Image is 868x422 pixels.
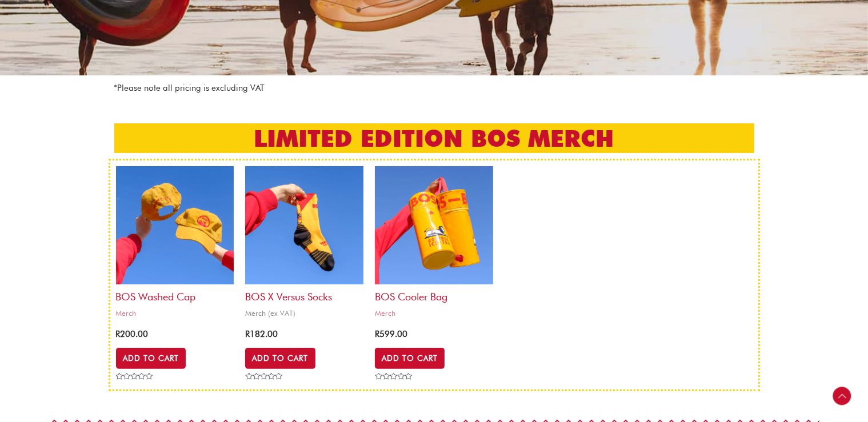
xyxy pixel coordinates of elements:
[245,329,278,339] bdi: 182.00
[375,329,379,339] span: R
[375,166,493,322] a: BOS Cooler bagMerch
[116,308,234,318] span: Merch
[116,166,234,284] img: bos cap
[116,284,234,303] h2: BOS Washed Cap
[245,166,363,322] a: BOS x Versus SocksMerch (ex VAT)
[375,348,445,368] a: Add to cart: “BOS Cooler bag”
[116,348,186,368] a: Add to cart: “BOS Washed Cap”
[116,329,121,339] span: R
[245,329,250,339] span: R
[245,166,363,284] img: bos x versus socks
[375,284,493,303] h2: BOS Cooler bag
[245,348,315,368] a: Select options for “BOS x Versus Socks”
[245,284,363,303] h2: BOS x Versus Socks
[375,308,493,318] span: Merch
[375,166,493,284] img: bos cooler bag
[114,81,754,95] p: *Please note all pricing is excluding VAT
[116,166,234,322] a: BOS Washed CapMerch
[245,308,363,318] span: Merch (ex VAT)
[116,329,149,339] bdi: 200.00
[114,123,754,153] h2: LIMITED EDITION BOS MERCH
[375,329,407,339] bdi: 599.00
